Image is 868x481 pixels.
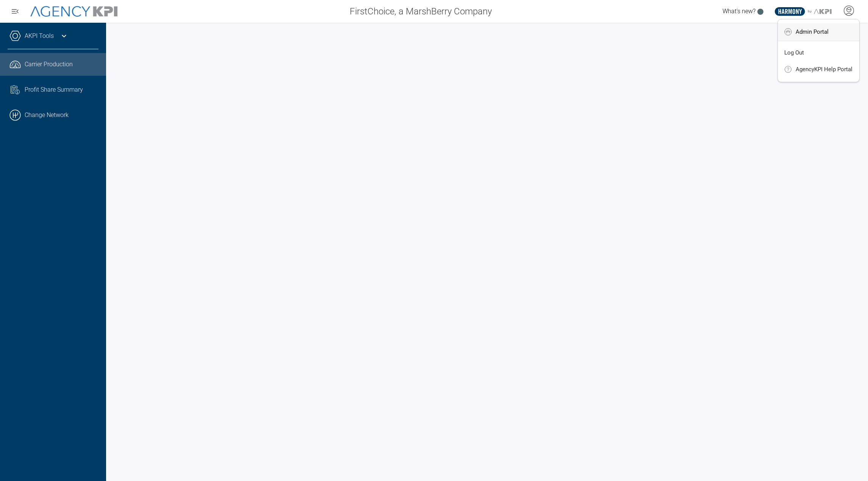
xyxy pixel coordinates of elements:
span: FirstChoice, a MarshBerry Company [350,5,492,18]
span: Profit Share Summary [25,85,83,94]
span: AgencyKPI Help Portal [796,66,852,72]
span: Log Out [784,50,804,56]
span: Carrier Production [25,60,73,69]
a: AKPI Tools [25,31,54,41]
span: What's new? [723,8,755,15]
img: AgencyKPI [30,6,117,17]
span: Admin Portal [796,29,829,35]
